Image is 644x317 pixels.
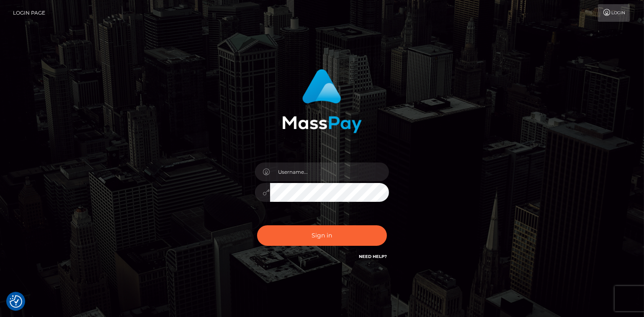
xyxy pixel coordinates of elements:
[10,295,22,308] button: Consent Preferences
[257,225,387,246] button: Sign in
[13,4,45,22] a: Login Page
[282,69,362,133] img: MassPay Login
[359,254,387,259] a: Need Help?
[598,4,630,22] a: Login
[10,295,22,308] img: Revisit consent button
[270,162,389,181] input: Username...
